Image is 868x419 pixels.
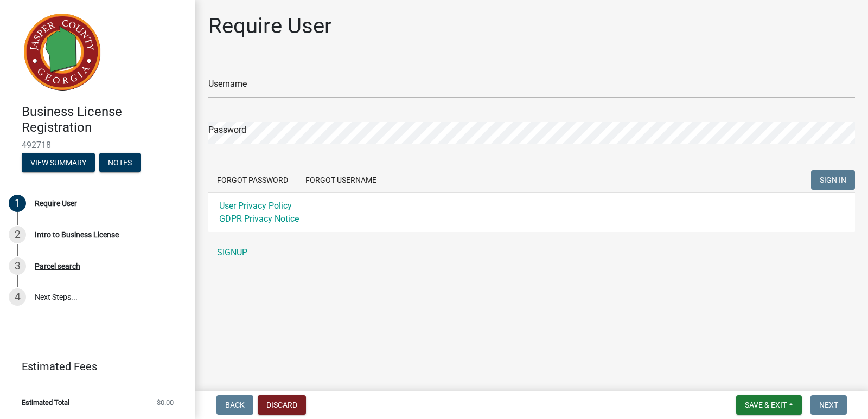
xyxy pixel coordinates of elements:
span: Estimated Total [22,399,69,406]
span: 492718 [22,140,174,150]
span: Next [819,401,838,409]
wm-modal-confirm: Notes [99,159,141,167]
img: Jasper County, Georgia [22,11,103,93]
button: View Summary [22,153,95,172]
span: $0.00 [157,399,174,406]
button: Back [216,395,253,415]
div: Intro to Business License [35,231,119,238]
div: 4 [9,288,26,306]
h1: Require User [208,13,332,39]
a: User Privacy Policy [219,201,292,211]
div: 3 [9,257,26,275]
h4: Business License Registration [22,104,187,136]
button: Forgot Username [297,170,385,190]
button: Discard [258,395,306,415]
span: Back [225,401,245,409]
button: Next [810,395,847,415]
span: Save & Exit [745,401,787,409]
button: Forgot Password [208,170,297,190]
a: SIGNUP [208,242,855,263]
div: 2 [9,226,26,243]
button: Notes [99,153,141,172]
span: SIGN IN [820,176,846,184]
a: GDPR Privacy Notice [219,214,299,224]
div: Require User [35,199,77,207]
div: Parcel search [35,262,80,270]
button: Save & Exit [736,395,802,415]
button: SIGN IN [811,170,855,190]
a: Estimated Fees [9,356,178,377]
wm-modal-confirm: Summary [22,159,95,167]
div: 1 [9,195,26,212]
